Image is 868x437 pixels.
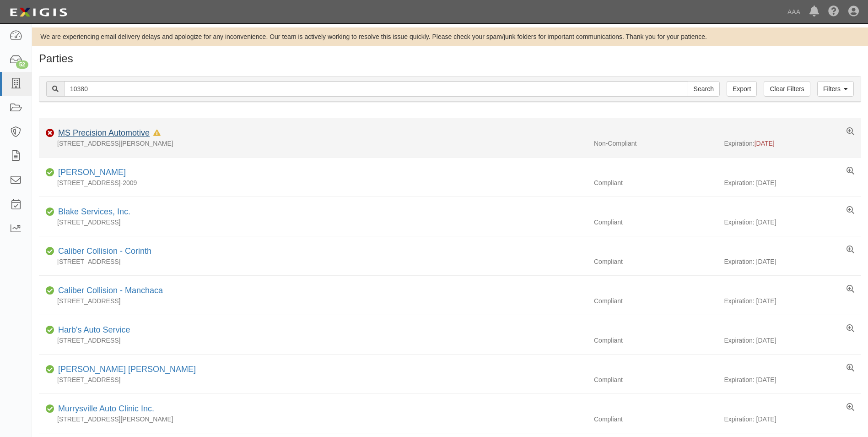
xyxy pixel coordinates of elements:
[46,406,54,412] i: Compliant
[58,168,126,177] a: [PERSON_NAME]
[783,3,805,21] a: AAA
[54,127,161,139] div: MS Precision Automotive
[39,257,587,266] div: [STREET_ADDRESS]
[724,218,861,227] div: Expiration: [DATE]
[46,366,54,373] i: Compliant
[58,246,151,256] a: Caliber Collision - Corinth
[54,246,151,257] div: Caliber Collision - Corinth
[39,218,587,227] div: [STREET_ADDRESS]
[724,336,861,345] div: Expiration: [DATE]
[39,296,587,306] div: [STREET_ADDRESS]
[7,4,70,21] img: logo-5460c22ac91f19d4615b14bd174203de0afe785f0fc80cf4dbbc73dc1793850b.png
[587,375,724,384] div: Compliant
[724,415,861,424] div: Expiration: [DATE]
[724,139,861,148] div: Expiration:
[587,218,724,227] div: Compliant
[39,53,861,65] h1: Parties
[39,178,587,187] div: [STREET_ADDRESS]-2009
[64,81,688,97] input: Search
[58,365,196,374] a: [PERSON_NAME] [PERSON_NAME]
[39,336,587,345] div: [STREET_ADDRESS]
[46,327,54,333] i: Compliant
[828,6,839,17] i: Help Center - Complianz
[46,288,54,294] i: Compliant
[727,81,757,97] a: Export
[46,169,54,176] i: Compliant
[54,324,130,336] div: Harb's Auto Service
[54,403,154,415] div: Murrysville Auto Clinic Inc.
[587,415,724,424] div: Compliant
[587,178,724,187] div: Compliant
[39,375,587,384] div: [STREET_ADDRESS]
[846,403,854,412] a: View results summary
[46,130,54,137] i: Non-Compliant
[58,286,163,295] a: Caliber Collision - Manchaca
[846,167,854,176] a: View results summary
[587,336,724,345] div: Compliant
[46,209,54,215] i: Compliant
[846,246,854,255] a: View results summary
[724,375,861,384] div: Expiration: [DATE]
[846,127,854,137] a: View results summary
[32,32,868,41] div: We are experiencing email delivery delays and apologize for any inconvenience. Our team is active...
[846,364,854,373] a: View results summary
[724,296,861,306] div: Expiration: [DATE]
[817,81,854,97] a: Filters
[54,167,126,179] div: Ernie Patti Olds
[54,285,163,297] div: Caliber Collision - Manchaca
[54,364,196,376] div: Herb Scott Service
[153,130,161,137] i: In Default since 08/12/2025
[58,325,130,334] a: Harb's Auto Service
[587,257,724,266] div: Compliant
[58,404,154,413] a: Murrysville Auto Clinic Inc.
[764,81,810,97] a: Clear Filters
[846,285,854,294] a: View results summary
[724,257,861,266] div: Expiration: [DATE]
[58,128,150,137] a: MS Precision Automotive
[54,206,130,218] div: Blake Services, Inc.
[724,178,861,187] div: Expiration: [DATE]
[846,324,854,333] a: View results summary
[58,207,130,216] a: Blake Services, Inc.
[39,139,587,148] div: [STREET_ADDRESS][PERSON_NAME]
[587,296,724,306] div: Compliant
[46,248,54,255] i: Compliant
[587,139,724,148] div: Non-Compliant
[846,206,854,215] a: View results summary
[39,415,587,424] div: [STREET_ADDRESS][PERSON_NAME]
[16,60,28,69] div: 52
[688,81,720,97] input: Search
[755,140,775,147] span: [DATE]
